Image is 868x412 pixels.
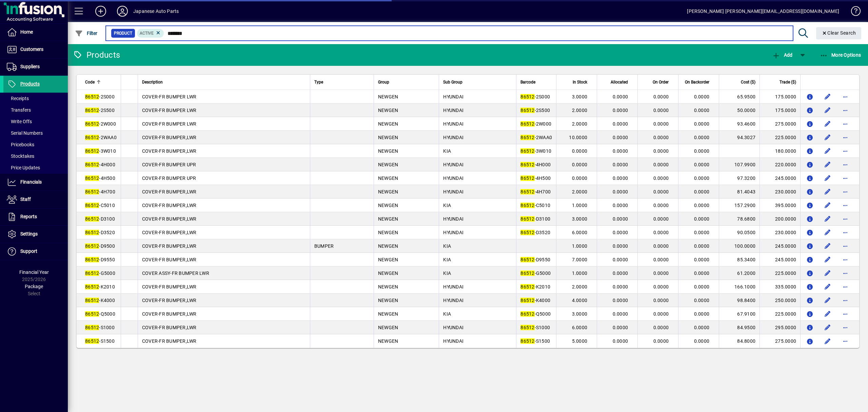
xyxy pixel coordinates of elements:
[822,281,833,292] button: Edit
[520,175,534,181] em: 86512
[840,213,851,224] button: More options
[840,268,851,279] button: More options
[520,94,534,99] em: 86512
[613,135,628,140] span: 0.0000
[85,284,115,289] span: -K2010
[443,189,463,194] span: HYUNDAI
[759,212,800,226] td: 200.0000
[572,257,588,262] span: 7.0000
[822,295,833,306] button: Edit
[759,144,800,158] td: 180.0000
[759,253,800,266] td: 245.0000
[520,189,534,194] em: 86512
[85,121,99,127] em: 86512
[759,280,800,294] td: 335.0000
[142,175,196,181] span: COVER-FR BUMPER UPR
[85,135,99,140] em: 86512
[378,230,398,235] span: NEWGEN
[142,94,197,99] span: COVER-FR BUMPER LWR
[572,216,588,222] span: 3.0000
[443,78,462,86] span: Sub Group
[20,64,40,69] span: Suppliers
[3,150,68,162] a: Stocktakes
[613,94,628,99] span: 0.0000
[142,270,209,276] span: COVER ASSY-FR BUMPER LWR
[613,189,628,194] span: 0.0000
[114,30,132,37] span: Product
[822,91,833,102] button: Edit
[20,29,33,35] span: Home
[694,94,710,99] span: 0.0000
[20,196,31,202] span: Staff
[3,226,68,243] a: Settings
[759,199,800,212] td: 395.0000
[520,230,534,235] em: 86512
[520,78,552,86] div: Barcode
[142,203,197,208] span: COVER-FR BUMPER,LWR
[840,173,851,184] button: More options
[840,105,851,116] button: More options
[7,165,40,170] span: Price Updates
[3,58,68,75] a: Suppliers
[85,108,115,113] span: -2S500
[816,27,862,39] button: Clear
[85,270,115,276] span: -G5000
[613,148,628,154] span: 0.0000
[3,93,68,104] a: Receipts
[3,243,68,260] a: Support
[112,5,133,17] button: Profile
[3,139,68,150] a: Pricebooks
[3,174,68,191] a: Financials
[520,148,534,154] em: 86512
[694,203,710,208] span: 0.0000
[840,295,851,306] button: More options
[520,121,551,127] span: -2W000
[378,243,398,249] span: NEWGEN
[20,179,42,185] span: Financials
[25,284,43,289] span: Package
[3,24,68,41] a: Home
[85,162,99,167] em: 86512
[653,108,669,113] span: 0.0000
[85,203,99,208] em: 86512
[378,216,398,222] span: NEWGEN
[694,270,710,276] span: 0.0000
[75,31,98,36] span: Filter
[572,203,588,208] span: 1.0000
[378,189,398,194] span: NEWGEN
[520,284,550,289] span: -K2010
[85,175,115,181] span: -4H500
[741,78,755,86] span: Cost ($)
[314,78,370,86] div: Type
[20,214,37,219] span: Reports
[613,230,628,235] span: 0.0000
[520,135,552,140] span: -2WAA0
[653,148,669,154] span: 0.0000
[85,230,115,235] span: -D3520
[90,5,112,17] button: Add
[840,336,851,347] button: More options
[85,135,117,140] span: -2WAA0
[822,186,833,197] button: Edit
[560,78,593,86] div: In Stock
[85,243,115,249] span: -D9500
[3,208,68,225] a: Reports
[443,243,451,249] span: KIA
[613,243,628,249] span: 0.0000
[73,27,99,39] button: Filter
[719,280,759,294] td: 166.1000
[142,189,197,194] span: COVER-FR BUMPER,LWR
[85,257,115,262] span: -D9550
[719,131,759,144] td: 94.3027
[822,227,833,238] button: Edit
[613,162,628,167] span: 0.0000
[85,121,116,127] span: -2W000
[772,52,792,58] span: Add
[85,216,115,222] span: -D3100
[7,107,31,113] span: Transfers
[653,135,669,140] span: 0.0000
[653,162,669,167] span: 0.0000
[719,199,759,212] td: 157.2900
[840,322,851,333] button: More options
[642,78,675,86] div: On Order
